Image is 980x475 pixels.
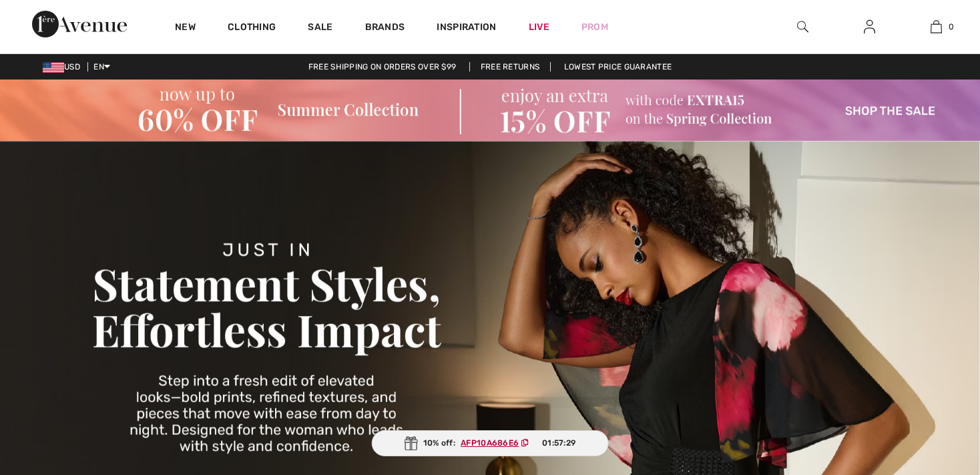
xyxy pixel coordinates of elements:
div: 10% off: [372,430,609,456]
iframe: Opens a widget where you can chat to one of our agents [895,435,967,468]
a: Lowest Price Guarantee [553,62,683,71]
img: My Bag [931,19,942,35]
a: Clothing [228,21,276,35]
span: EN [93,62,110,71]
a: Sign In [853,19,886,35]
a: Live [529,20,549,34]
span: USD [43,62,85,71]
a: New [175,21,196,35]
ins: AFP10A686E6 [461,438,519,448]
a: Free Returns [469,62,551,71]
img: My Info [864,19,875,35]
img: search the website [797,19,808,35]
a: Prom [581,20,608,34]
a: Sale [308,21,332,35]
a: 0 [903,19,969,35]
img: US Dollar [43,62,64,73]
iframe: Small video preview of a live video [11,316,93,467]
span: Inspiration [437,21,496,35]
img: 1ère Avenue [32,11,127,37]
span: 01:57:29 [542,437,575,449]
a: Brands [365,21,405,35]
img: Gift.svg [405,436,418,450]
a: Free shipping on orders over $99 [298,62,467,71]
span: 0 [949,21,954,33]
